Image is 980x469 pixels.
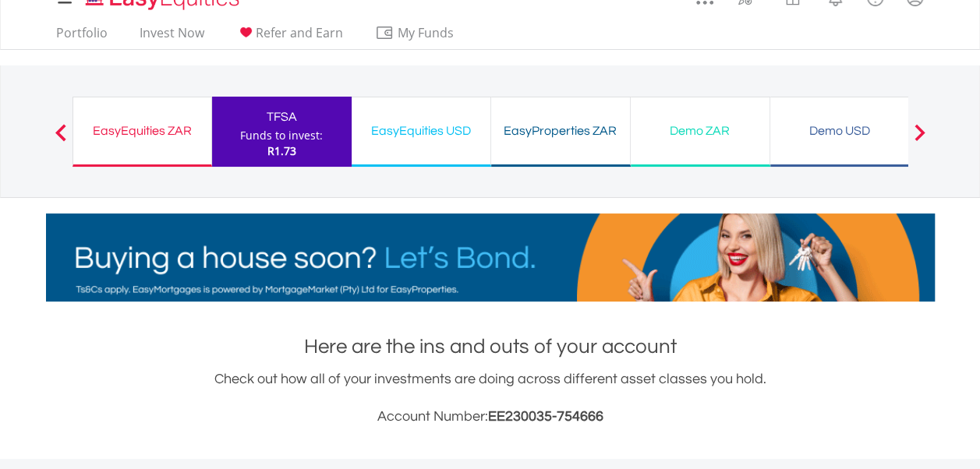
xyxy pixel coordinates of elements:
a: Invest Now [133,25,211,49]
div: Funds to invest: [240,128,323,143]
h1: Here are the ins and outs of your account [46,333,935,361]
h3: Account Number: [46,406,935,428]
a: Portfolio [50,25,114,49]
div: EasyEquities ZAR [83,120,202,142]
div: Demo ZAR [640,120,760,142]
div: EasyProperties ZAR [501,120,621,142]
div: Check out how all of your investments are doing across different asset classes you hold. [46,368,935,428]
span: EE230035-754666 [488,409,603,424]
span: My Funds [375,23,477,43]
div: Demo USD [780,120,900,142]
img: EasyMortage Promotion Banner [46,213,935,301]
span: Refer and Earn [256,24,343,41]
div: TFSA [221,106,342,128]
div: EasyEquities USD [361,120,481,142]
button: Next [904,132,935,147]
button: Previous [45,132,76,147]
span: R1.73 [267,143,296,158]
a: Refer and Earn [230,25,349,49]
